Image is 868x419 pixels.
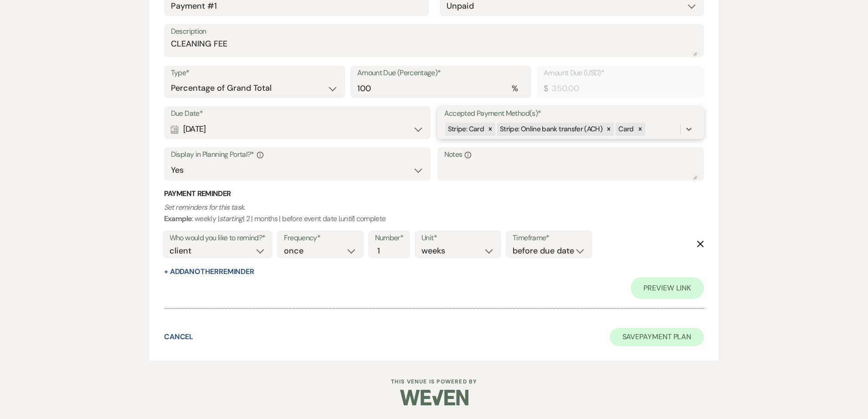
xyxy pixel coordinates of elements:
[171,148,424,161] label: Display in Planning Portal?*
[544,67,697,80] label: Amount Due (USD)*
[512,83,518,95] div: %
[375,232,404,245] label: Number*
[284,232,357,245] label: Frequency*
[421,232,494,245] label: Unit*
[164,202,704,225] p: : weekly | | 2 | months | before event date | | complete
[164,189,704,199] h3: Payment Reminder
[171,67,338,80] label: Type*
[164,268,254,275] button: + AddAnotherReminder
[618,124,633,134] span: Card
[631,277,704,299] a: Preview Link
[164,202,245,212] i: Set reminders for this task.
[357,67,524,80] label: Amount Due (Percentage)*
[544,83,548,95] div: $
[444,107,698,120] label: Accepted Payment Method(s)*
[444,148,698,161] label: Notes
[171,25,698,38] label: Description
[610,328,704,346] button: SavePayment Plan
[500,124,602,134] span: Stripe: Online bank transfer (ACH)
[171,107,424,120] label: Due Date*
[171,120,424,138] div: [DATE]
[169,232,266,245] label: Who would you like to remind?*
[171,38,698,56] textarea: CLEANING FEE
[513,232,586,245] label: Timeframe*
[448,124,484,134] span: Stripe: Card
[164,333,194,341] button: Cancel
[219,214,243,223] i: starting
[400,382,468,414] img: Weven Logo
[164,214,192,223] b: Example
[340,214,353,223] i: until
